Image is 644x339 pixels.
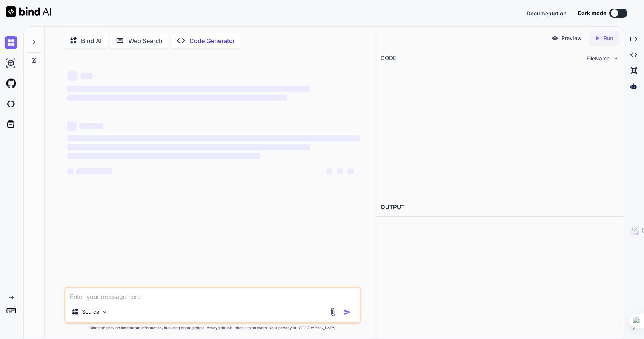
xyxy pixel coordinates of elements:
[552,35,558,42] img: preview
[381,54,397,63] div: CODE
[587,55,610,62] span: FileName
[578,9,606,17] span: Dark mode
[5,57,17,69] img: ai-studio
[527,10,567,17] span: Documentation
[337,168,343,174] span: ‌
[82,308,99,316] p: Source
[5,77,17,90] img: githubLight
[67,153,260,159] span: ‌
[67,144,310,150] span: ‌
[189,36,235,45] p: Code Generator
[5,36,17,49] img: chat
[81,36,101,45] p: Bind AI
[81,73,93,79] span: ‌
[329,308,337,316] img: attachment
[5,97,17,110] img: darkCloudIdeIcon
[613,55,619,62] img: chevron down
[67,95,287,101] span: ‌
[67,135,360,141] span: ‌
[347,168,354,174] span: ‌
[128,36,163,45] p: Web Search
[527,9,567,17] button: Documentation
[604,34,613,42] p: Run
[67,168,73,174] span: ‌
[67,86,310,92] span: ‌
[561,34,582,42] p: Preview
[64,325,361,331] p: Bind can provide inaccurate information, including about people. Always double-check its answers....
[67,71,78,81] span: ‌
[6,6,51,17] img: Bind AI
[67,122,76,131] span: ‌
[101,309,108,315] img: Pick Models
[79,123,103,129] span: ‌
[376,199,624,216] h2: OUTPUT
[326,168,332,174] span: ‌
[343,308,351,316] img: icon
[76,168,112,174] span: ‌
